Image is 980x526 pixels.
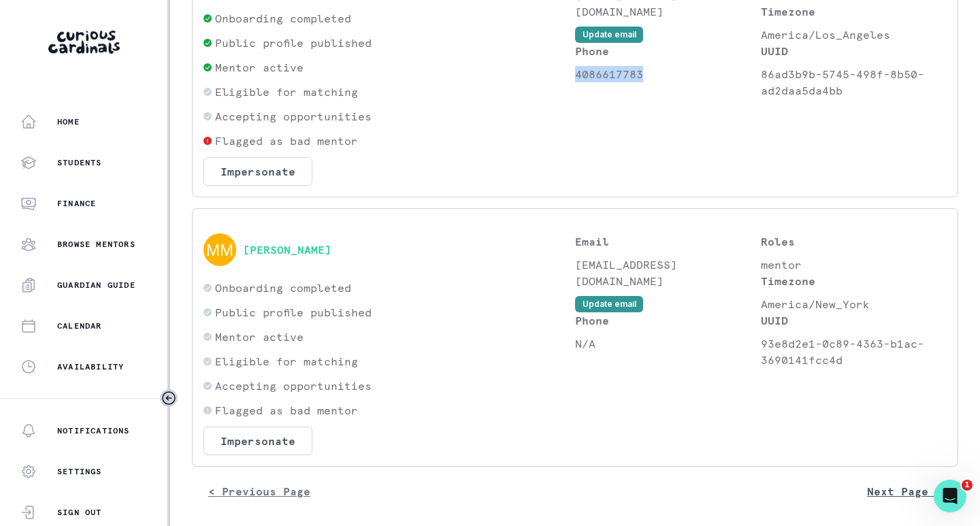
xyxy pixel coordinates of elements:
p: Availability [57,361,124,372]
p: Notifications [57,425,130,436]
button: Impersonate [203,157,312,186]
p: Guardian Guide [57,280,135,291]
p: Sign Out [57,507,102,518]
img: svg [203,233,236,266]
p: Public profile published [215,304,372,320]
p: Timezone [761,273,947,289]
p: UUID [761,312,947,329]
p: Onboarding completed [215,10,351,27]
p: N/A [575,335,761,352]
button: Toggle sidebar [160,389,178,407]
p: Accepting opportunities [215,108,372,125]
span: 1 [962,480,973,491]
p: Home [57,116,80,127]
p: Email [575,233,761,250]
p: America/New_York [761,296,947,312]
p: Flagged as bad mentor [215,402,358,418]
button: < Previous Page [192,478,327,505]
p: 4086617783 [575,66,761,82]
p: mentor [761,257,947,273]
p: 93e8d2e1-0c89-4363-b1ac-3690141fcc4d [761,335,947,368]
p: Settings [57,466,102,477]
p: Browse Mentors [57,239,135,250]
p: Timezone [761,3,947,20]
p: Public profile published [215,35,372,51]
p: America/Los_Angeles [761,27,947,43]
p: Roles [761,233,947,250]
p: Onboarding completed [215,280,351,296]
p: Eligible for matching [215,84,358,100]
p: 86ad3b9b-5745-498f-8b50-ad2daa5da4bb [761,66,947,99]
button: Impersonate [203,427,312,455]
p: UUID [761,43,947,59]
p: [EMAIL_ADDRESS][DOMAIN_NAME] [575,257,761,289]
p: Finance [57,198,96,209]
button: [PERSON_NAME] [243,243,331,257]
button: Update email [575,296,643,312]
p: Calendar [57,320,102,331]
p: Students [57,157,102,168]
img: Curious Cardinals Logo [48,31,120,54]
p: Flagged as bad mentor [215,133,358,149]
p: Eligible for matching [215,353,358,369]
button: Next Page > [851,478,958,505]
p: Accepting opportunities [215,378,372,394]
p: Phone [575,43,761,59]
p: Mentor active [215,59,304,76]
button: Update email [575,27,643,43]
p: Mentor active [215,329,304,345]
iframe: Intercom live chat [934,480,966,512]
p: Phone [575,312,761,329]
